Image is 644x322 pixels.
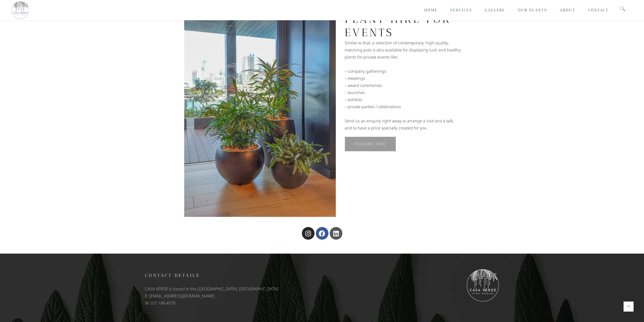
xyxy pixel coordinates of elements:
[424,8,438,12] span: Home
[560,8,575,12] span: About
[345,117,462,131] p: Send us an enquiry right away to arrange a visit and a talk, and to have a price specially create...
[145,292,320,299] p: E: [EMAIL_ADDRESS][DOMAIN_NAME]
[145,299,320,307] p: M: 021 188 4579
[588,8,609,12] span: Contact
[345,75,462,82] p: – meetings
[518,8,547,12] span: Our Plants
[345,82,462,89] p: – award ceremonies
[345,89,462,96] p: – launches
[485,8,505,12] span: Gallery
[345,39,462,61] p: Similar to that, a selection of contemporary, high-quality, matching pots is also available for d...
[345,137,396,151] a: Enquire Now
[145,285,320,292] p: CASA VERDE is based in the [GEOGRAPHIC_DATA], [GEOGRAPHIC_DATA]
[345,103,462,110] p: – private parties / celebrations
[345,12,462,39] h2: PLANT HIRE FOR EVENTS
[450,8,472,12] span: Services
[345,68,462,75] p: – company gatherings
[184,15,336,217] img: Plant Hire
[345,96,462,103] p: – exhibits
[145,271,320,280] h5: Contact details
